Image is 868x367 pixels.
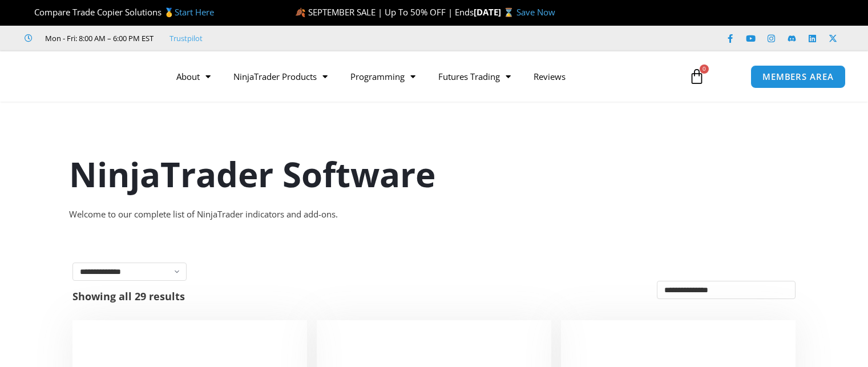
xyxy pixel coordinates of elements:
a: NinjaTrader Products [222,63,339,90]
nav: Menu [165,63,677,90]
span: Mon - Fri: 8:00 AM – 6:00 PM EST [42,31,154,45]
span: 0 [700,64,709,74]
h1: NinjaTrader Software [69,150,800,198]
div: Welcome to our complete list of NinjaTrader indicators and add-ons. [69,207,800,223]
a: Save Now [516,6,555,18]
a: Reviews [522,63,577,90]
a: Trustpilot [169,31,203,45]
img: 🏆 [25,8,34,17]
select: Shop order [657,281,796,299]
a: Programming [339,63,427,90]
p: Showing all 29 results [72,291,185,301]
img: LogoAI | Affordable Indicators – NinjaTrader [25,56,147,97]
a: About [165,63,222,90]
span: Compare Trade Copier Solutions 🥇 [25,6,214,18]
a: MEMBERS AREA [750,65,846,88]
strong: [DATE] ⌛ [474,6,516,18]
span: 🍂 SEPTEMBER SALE | Up To 50% OFF | Ends [295,6,474,18]
a: 0 [672,60,722,93]
a: Futures Trading [427,63,522,90]
a: Start Here [175,6,214,18]
span: MEMBERS AREA [762,72,834,81]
